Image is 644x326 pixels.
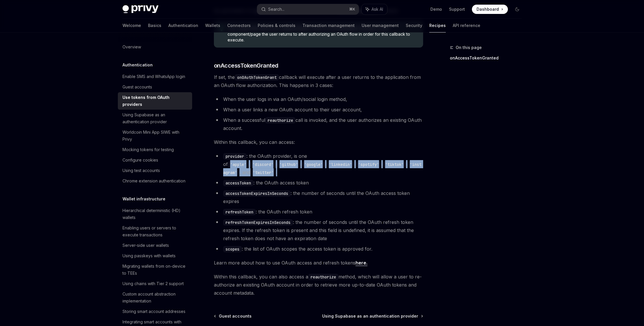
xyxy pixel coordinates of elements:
[450,53,526,63] a: onAccessTokenGranted
[258,19,295,32] a: Policies & controls
[371,6,383,12] span: Ask AI
[122,44,141,50] div: Overview
[118,155,192,165] a: Configure cookies
[356,260,367,266] a: here.
[118,251,192,261] a: Using passkeys with wallets
[322,313,423,319] a: Using Supabase as an authentication provider
[349,7,355,12] span: ⌘ K
[122,195,165,202] h5: Wallet infrastructure
[223,180,253,186] code: accessToken
[118,71,192,82] a: Enable SMS and WhatsApp login
[362,4,387,15] button: Ask AI
[214,259,423,267] span: Learn more about how to use OAuth access and refresh tokens
[122,224,189,238] div: Enabling users or servers to execute transactions
[326,161,354,168] code: 'linkedin'
[214,189,423,205] li: : the number of seconds until the OAuth access token expires
[406,19,422,32] a: Security
[122,207,189,221] div: Hierarchical deterministic (HD) wallets
[122,5,158,13] img: dark logo
[118,144,192,155] a: Mocking tokens for testing
[118,278,192,289] a: Using chains with Tier 2 support
[257,4,359,15] button: Search...⌘K
[118,42,192,52] a: Overview
[118,205,192,223] a: Hierarchical deterministic (HD) wallets
[214,218,423,242] li: : the number of seconds until the OAuth refresh token expires. If the refresh token is present an...
[118,165,192,176] a: Using test accounts
[214,273,423,297] span: Within this callback, you can also access a method, which will allow a user to re-authorize an ex...
[223,153,246,160] code: provider
[122,291,189,305] div: Custom account abstraction implementation
[227,19,251,32] a: Connectors
[362,19,399,32] a: User management
[214,138,423,146] span: Within this callback, you can access:
[122,308,185,315] div: Storing smart account addresses
[122,242,169,249] div: Server-side user wallets
[118,110,192,127] a: Using Supabase as an authentication provider
[214,95,423,103] li: When the user logs in via an OAuth/social login method,
[122,178,185,184] div: Chrome extension authentication
[356,161,381,168] code: 'spotify'
[228,25,417,43] span: The component where the hook is invoked be mounted on the component/page the user returns to afte...
[265,117,295,124] code: reauthorize
[214,179,423,187] li: : the OAuth access token
[383,161,406,168] code: 'tiktok'
[118,176,192,186] a: Chrome extension authentication
[214,313,252,319] a: Guest accounts
[429,19,446,32] a: Recipes
[453,19,480,32] a: API reference
[235,74,279,81] code: onOAuthTokenGrant
[168,19,198,32] a: Authentication
[122,252,176,259] div: Using passkeys with wallets
[118,261,192,278] a: Migrating wallets from on-device to TEEs
[456,44,482,51] span: On this page
[214,73,423,89] span: If set, the callback will execute after a user returns to the application from an OAuth flow auth...
[228,161,249,168] code: 'apple'
[302,19,355,32] a: Transaction management
[118,223,192,240] a: Enabling users or servers to execute transactions
[122,94,189,108] div: Use tokens from OAuth providers
[302,161,325,168] code: 'google'
[122,61,153,68] h5: Authentication
[118,82,192,92] a: Guest accounts
[214,245,423,253] li: : the list of OAuth scopes the access token is approved for.
[214,208,423,216] li: : the OAuth refresh token
[122,157,158,164] div: Configure cookies
[322,313,418,319] span: Using Supabase as an authentication provider
[122,280,184,287] div: Using chains with Tier 2 support
[250,161,276,168] code: 'discord'
[472,5,508,14] a: Dashboard
[449,6,465,12] a: Support
[214,152,423,176] li: : the OAuth provider, is one of , , , , , , , , and .
[268,6,284,13] div: Search...
[118,240,192,251] a: Server-side user wallets
[118,306,192,317] a: Storing smart account addresses
[214,106,423,114] li: When a user links a new OAuth account to their user account,
[118,289,192,306] a: Custom account abstraction implementation
[122,167,160,174] div: Using test accounts
[223,219,293,226] code: refreshTokenExpiresInSeconds
[122,19,141,32] a: Welcome
[122,84,152,90] div: Guest accounts
[214,61,278,70] span: onAccessTokenGranted
[223,209,256,215] code: refreshToken
[122,129,189,143] div: Worldcoin Mini App SIWE with Privy
[122,73,185,80] div: Enable SMS and WhatsApp login
[205,19,220,32] a: Wallets
[277,161,300,168] code: 'github'
[118,92,192,110] a: Use tokens from OAuth providers
[118,127,192,144] a: Worldcoin Mini App SIWE with Privy
[513,5,522,14] button: Toggle dark mode
[214,116,423,132] li: When a successful call is invoked, and the user authorizes an existing OAuth account.
[122,263,189,277] div: Migrating wallets from on-device to TEEs
[219,313,252,319] span: Guest accounts
[250,169,276,176] code: 'twitter'
[148,19,161,32] a: Basics
[223,190,291,197] code: accessTokenExpiresInSeconds
[430,6,442,12] a: Demo
[308,274,338,280] code: reauthorize
[223,246,242,252] code: scopes
[122,146,174,153] div: Mocking tokens for testing
[477,6,499,12] span: Dashboard
[122,111,189,125] div: Using Supabase as an authentication provider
